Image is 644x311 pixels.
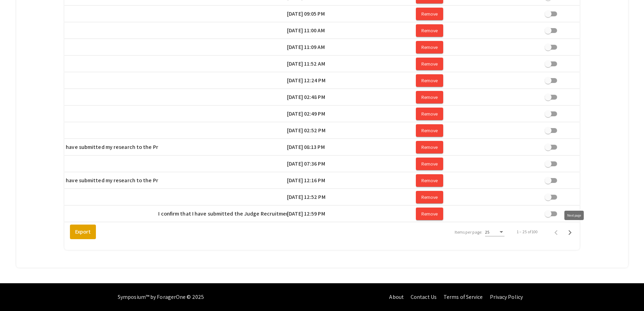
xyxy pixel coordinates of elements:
[421,11,438,17] span: Remove
[287,56,416,72] mat-cell: [DATE] 11:52 AM
[416,208,443,220] button: Remove
[287,39,416,56] mat-cell: [DATE] 11:09 AM
[411,293,437,301] a: Contact Us
[421,177,438,184] span: Remove
[287,72,416,89] mat-cell: [DATE] 12:24 PM
[287,106,416,122] mat-cell: [DATE] 02:49 PM
[416,191,443,203] button: Remove
[416,158,443,170] button: Remove
[490,293,523,301] a: Privacy Policy
[287,172,416,189] mat-cell: [DATE] 12:16 PM
[416,174,443,187] button: Remove
[416,41,443,53] button: Remove
[416,108,443,120] button: Remove
[416,74,443,87] button: Remove
[416,91,443,103] button: Remove
[5,280,29,306] iframe: Chat
[416,58,443,70] button: Remove
[444,293,483,301] a: Terms of Service
[485,229,490,235] span: 25
[421,27,438,34] span: Remove
[549,225,563,239] button: Previous page
[287,139,416,155] mat-cell: [DATE] 08:13 PM
[564,211,584,220] div: Next page
[517,229,538,235] div: 1 – 25 of 100
[421,144,438,150] span: Remove
[485,230,504,235] mat-select: Items per page:
[389,293,404,301] a: About
[287,205,416,222] mat-cell: [DATE] 12:59 PM
[287,189,416,205] mat-cell: [DATE] 12:52 PM
[70,225,96,239] button: Export
[563,225,577,239] button: Next page
[287,89,416,106] mat-cell: [DATE] 02:48 PM
[118,283,204,311] div: Symposium™ by ForagerOne © 2025
[421,211,438,217] span: Remove
[421,61,438,67] span: Remove
[421,161,438,167] span: Remove
[421,111,438,117] span: Remove
[287,22,416,39] mat-cell: [DATE] 11:00 AM
[416,8,443,20] button: Remove
[421,77,438,84] span: Remove
[421,194,438,200] span: Remove
[421,94,438,100] span: Remove
[287,122,416,139] mat-cell: [DATE] 02:52 PM
[416,124,443,137] button: Remove
[416,24,443,37] button: Remove
[421,127,438,134] span: Remove
[158,210,475,218] span: I confirm that I have submitted the Judge Recruitment form ([DOMAIN_NAME][URL]) AND I will be sub...
[287,155,416,172] mat-cell: [DATE] 07:36 PM
[287,6,416,22] mat-cell: [DATE] 09:05 PM
[416,141,443,153] button: Remove
[455,229,483,235] div: Items per page:
[421,44,438,50] span: Remove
